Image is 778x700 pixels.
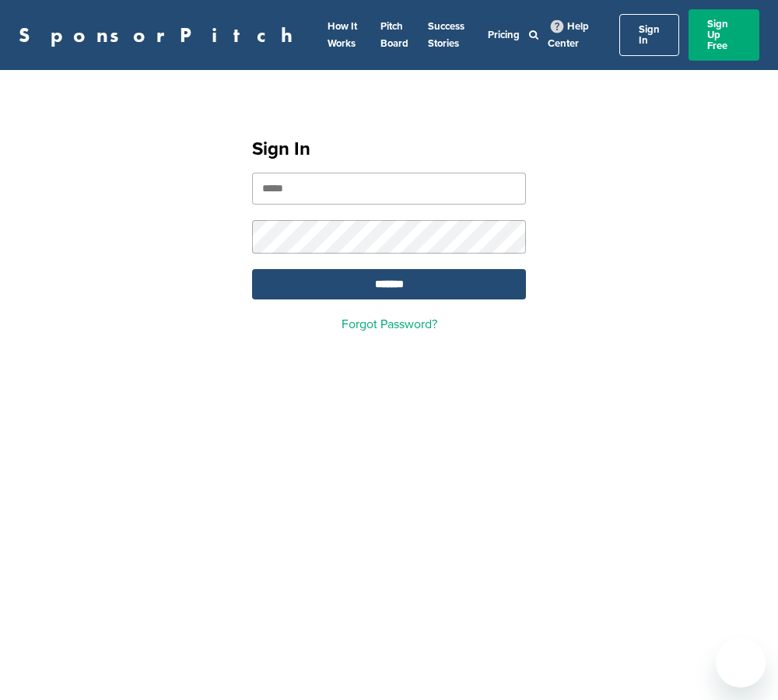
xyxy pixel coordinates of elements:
a: Pricing [488,29,520,41]
a: Success Stories [428,20,464,50]
a: How It Works [328,20,357,50]
h1: Sign In [252,135,526,163]
a: Pitch Board [380,20,408,50]
a: Help Center [548,17,589,53]
a: Forgot Password? [342,317,437,332]
a: Sign In [619,14,679,56]
a: Sign Up Free [689,9,759,61]
iframe: Button to launch messaging window [716,638,766,688]
a: SponsorPitch [19,25,303,45]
